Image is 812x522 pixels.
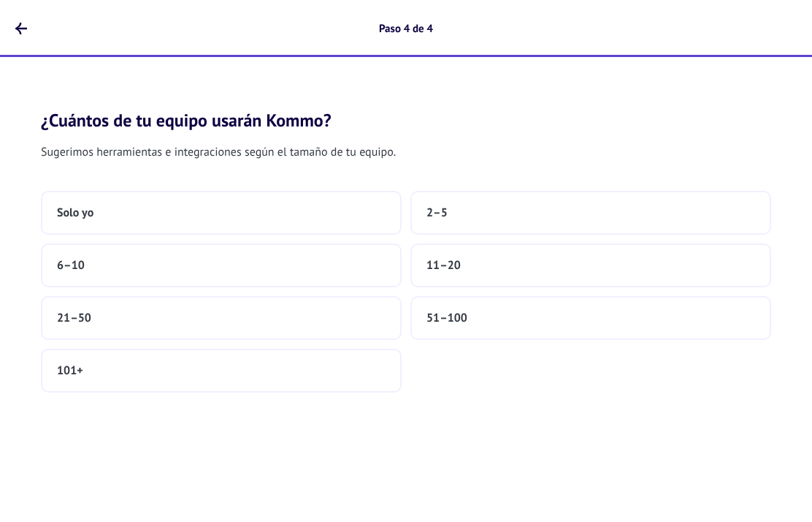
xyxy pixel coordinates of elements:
[57,258,85,273] span: 6–10
[426,311,467,325] span: 51–100
[410,296,771,340] button: 51–100
[41,143,396,162] span: Sugerimos herramientas e integraciones según el tamaño de tu equipo.
[410,191,771,235] button: 2–5
[426,205,448,220] span: 2–5
[12,75,800,131] h2: ¿Cuántos de tu equipo usarán Kommo?
[41,191,402,235] button: Solo yo
[41,296,402,340] button: 21–50
[57,205,93,220] span: Solo yo
[410,243,771,287] button: 11–20
[41,243,402,287] button: 6–10
[41,349,402,393] button: 101+
[379,22,433,36] div: Paso 4 de 4
[57,311,91,325] span: 21–50
[57,363,83,378] span: 101+
[426,258,461,273] span: 11–20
